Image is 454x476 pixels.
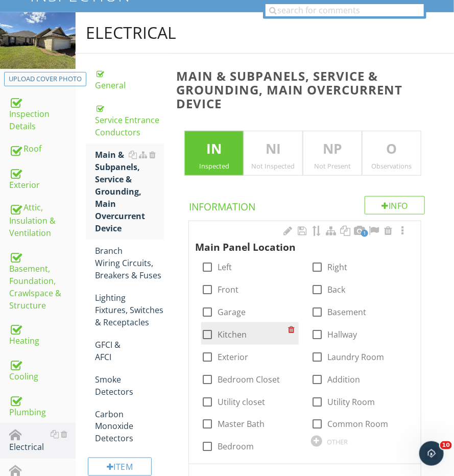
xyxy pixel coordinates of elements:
[327,284,345,295] label: Back
[218,329,247,340] label: Kitchen
[363,139,421,159] p: O
[185,162,243,170] div: Inspected
[218,284,238,295] label: Front
[218,419,265,430] label: Master Bath
[95,67,164,91] div: General
[9,142,76,156] div: Roof
[95,292,164,328] div: Lighting Fixtures, Switches & Receptacles
[365,196,425,215] div: Info
[95,373,164,398] div: Smoke Detectors
[327,397,375,407] label: Utility Room
[9,74,82,84] div: Upload cover photo
[361,230,368,237] span: 1
[86,22,176,43] div: Electrical
[88,458,152,476] div: Item
[327,374,360,385] label: Addition
[189,196,425,213] h4: Information
[218,374,280,385] label: Bedroom Closet
[327,419,388,430] label: Common Room
[218,262,232,272] label: Left
[95,149,164,234] div: Main & Subpanels, Service & Grounding, Main Overcurrent Device
[218,352,248,362] label: Exterior
[363,162,421,170] div: Observations
[9,357,76,383] div: Cooling
[9,201,76,239] div: Attic, Insulation & Ventilation
[244,162,302,170] div: Not Inspected
[195,225,403,255] div: Main Panel Location
[218,307,246,317] label: Garage
[327,307,366,317] label: Basement
[95,339,164,363] div: GFCI & AFCI
[327,438,348,446] div: OTHER
[95,102,164,138] div: Service Entrance Conductors
[218,442,254,452] label: Bedroom
[327,262,347,272] label: Right
[185,139,243,159] p: IN
[303,162,362,170] div: Not Present
[9,322,76,347] div: Heating
[327,329,357,340] label: Hallway
[303,139,362,159] p: NP
[266,4,424,16] input: search for comments
[9,249,76,312] div: Basement, Foundation, Crawlspace & Structure
[9,393,76,418] div: Plumbing
[95,408,164,445] div: Carbon Monoxide Detectors
[4,72,86,86] button: Upload cover photo
[176,69,438,111] h3: Main & Subpanels, Service & Grounding, Main Overcurrent Device
[419,441,444,466] iframe: Intercom live chat
[218,397,265,407] label: Utility closet
[9,94,76,132] div: Inspection Details
[95,245,164,281] div: Branch Wiring Circuits, Breakers & Fuses
[440,441,452,449] span: 10
[244,139,302,159] p: NI
[9,165,76,191] div: Exterior
[327,352,384,362] label: Laundry Room
[9,429,76,454] div: Electrical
